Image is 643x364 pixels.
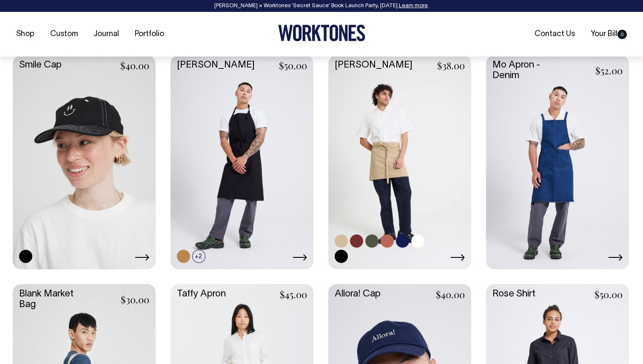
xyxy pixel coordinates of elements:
a: Contact Us [531,27,578,41]
a: Learn more [399,3,428,8]
span: +2 [192,250,205,263]
div: [PERSON_NAME] × Worktones ‘Secret Sauce’ Book Launch Party, [DATE]. . [9,3,634,9]
span: 0 [617,30,627,39]
a: Custom [47,27,81,41]
a: Shop [13,27,38,41]
a: Portfolio [131,27,168,41]
a: Journal [90,27,122,41]
a: Your Bill0 [587,27,630,41]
